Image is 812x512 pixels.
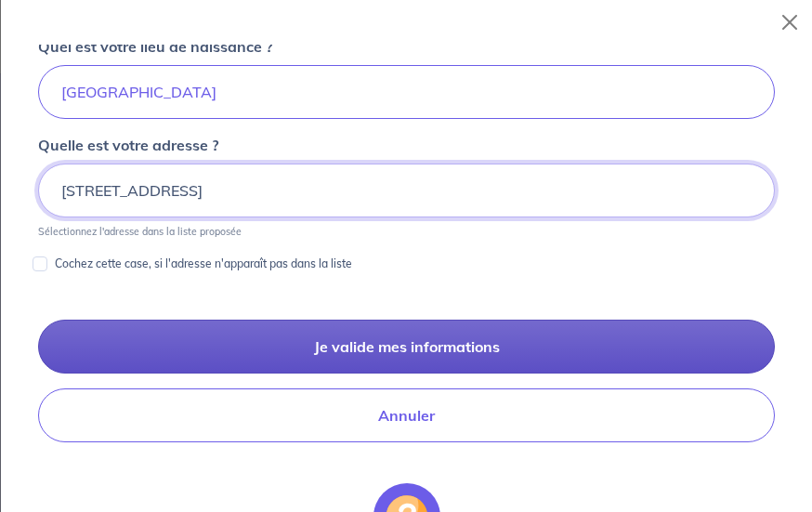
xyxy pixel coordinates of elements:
button: Annuler [38,388,775,442]
p: Quelle est votre adresse ? [38,134,218,156]
p: Sélectionnez l'adresse dans la liste proposée [38,225,242,238]
p: Quel est votre lieu de naissance ? [38,35,272,58]
button: Je valide mes informations [38,320,775,374]
input: 11 rue de la liberté 75000 Paris [38,164,775,217]
button: Close [775,7,805,37]
p: Cochez cette case, si l'adresse n'apparaît pas dans la liste [55,253,352,275]
input: Paris [38,65,775,119]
